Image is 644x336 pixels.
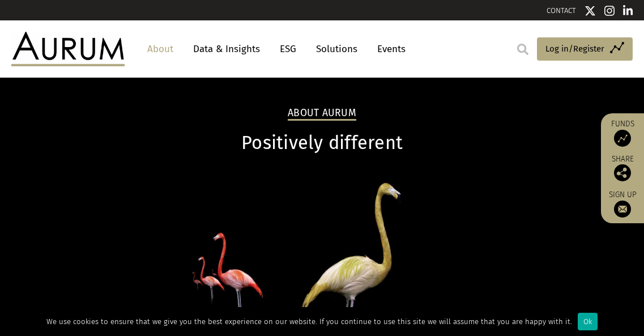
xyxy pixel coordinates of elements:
[372,39,406,59] a: Events
[607,119,638,147] a: Funds
[585,5,596,16] img: Twitter icon
[614,130,631,147] img: Access Funds
[604,5,615,16] img: Instagram icon
[578,313,598,330] div: Ok
[614,164,631,181] img: Share this post
[288,107,356,121] h2: About Aurum
[142,39,179,59] a: About
[11,32,125,66] img: Aurum
[623,5,633,16] img: Linkedin icon
[310,39,363,59] a: Solutions
[274,39,302,59] a: ESG
[537,37,633,61] a: Log in/Register
[187,39,266,59] a: Data & Insights
[607,155,638,181] div: Share
[11,132,633,154] h1: Positively different
[517,44,528,55] img: search.svg
[614,201,631,218] img: Sign up to our newsletter
[607,190,638,218] a: Sign up
[545,42,604,56] span: Log in/Register
[547,6,576,15] a: CONTACT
